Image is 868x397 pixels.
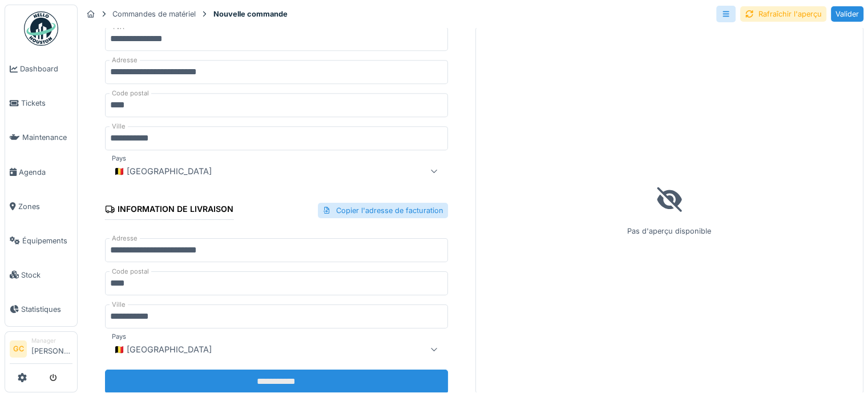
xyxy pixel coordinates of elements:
a: Agenda [5,155,77,189]
div: Valider [831,6,863,22]
li: GC [10,340,27,358]
span: Stock [21,270,72,280]
div: Commandes de matériel [112,9,196,19]
div: Pas d'aperçu disponible [475,27,864,394]
div: Manager [31,336,72,345]
a: Zones [5,189,77,223]
label: Pays [110,332,128,342]
span: Maintenance [22,132,72,143]
a: Dashboard [5,52,77,86]
span: Agenda [19,167,72,178]
span: Équipements [22,235,72,246]
div: 🇧🇪 [GEOGRAPHIC_DATA] [110,342,216,356]
label: Adresse [110,234,140,243]
a: Équipements [5,223,77,258]
label: Code postal [110,267,151,276]
span: Statistiques [21,304,72,315]
strong: Nouvelle commande [209,9,292,19]
a: Maintenance [5,121,77,155]
label: Pays [110,154,128,163]
a: GC Manager[PERSON_NAME] [10,336,72,364]
div: Rafraîchir l'aperçu [740,6,826,22]
div: Copier l'adresse de facturation [318,203,448,218]
div: 🇧🇪 [GEOGRAPHIC_DATA] [110,164,216,178]
span: Tickets [21,98,72,109]
label: Adresse [110,55,140,65]
label: Ville [110,122,128,131]
span: Zones [18,201,72,212]
li: [PERSON_NAME] [31,336,72,361]
a: Stock [5,258,77,292]
label: Code postal [110,89,151,98]
span: Dashboard [20,63,72,74]
label: Ville [110,300,128,310]
div: Information de livraison [105,200,233,220]
a: Statistiques [5,292,77,326]
img: Badge_color-CXgf-gQk.svg [24,11,58,46]
a: Tickets [5,86,77,121]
